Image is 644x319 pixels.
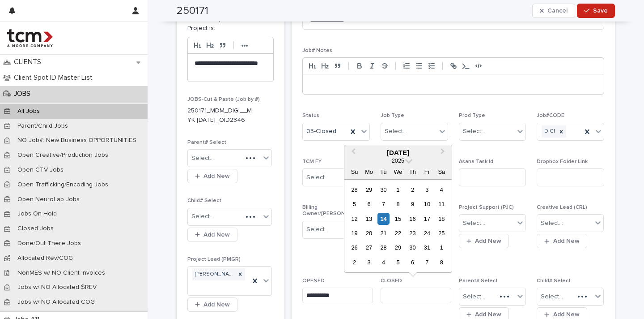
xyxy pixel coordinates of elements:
div: Choose Friday, October 17th, 2025 [421,213,433,225]
span: Creative Lead (CRL) [537,205,587,210]
span: Add New [203,232,230,238]
div: Choose Friday, November 7th, 2025 [421,256,433,268]
div: Choose Sunday, October 12th, 2025 [348,213,360,225]
p: JOBS [10,90,38,98]
p: NonMES w/ NO Client Invoices [10,269,112,277]
div: [PERSON_NAME]-TCM [192,268,235,280]
div: Choose Sunday, November 2nd, 2025 [348,256,360,268]
span: Add New [203,173,230,179]
div: Su [348,166,360,178]
div: Choose Tuesday, October 14th, 2025 [377,213,390,225]
p: Open Creative/Production Jobs [10,151,115,159]
div: Choose Saturday, October 25th, 2025 [436,227,448,239]
button: Save [577,4,615,18]
div: Choose Sunday, October 26th, 2025 [348,241,360,254]
div: Choose Thursday, November 6th, 2025 [407,256,419,268]
div: Choose Wednesday, October 1st, 2025 [392,184,404,196]
p: Client Spot ID Master List [10,73,100,82]
img: 4hMmSqQkux38exxPVZHQ [7,29,53,47]
div: Th [407,166,419,178]
div: Choose Monday, October 13th, 2025 [363,213,375,225]
div: DIGI [542,125,556,138]
span: Project Support (PJC) [459,205,514,210]
div: Choose Friday, October 24th, 2025 [421,227,433,239]
span: Child# Select [187,198,221,203]
span: Job Type [381,113,404,118]
button: Add New [459,234,509,248]
div: Choose Friday, October 31st, 2025 [421,241,433,254]
p: Jobs w/ NO Allocated COG [10,298,102,306]
div: Select... [541,292,563,302]
span: CLOSED [381,278,402,284]
span: Add New [553,311,580,318]
span: TCM FY [302,159,322,164]
span: Add New [553,238,580,244]
div: Choose Monday, November 3rd, 2025 [363,256,375,268]
button: Add New [537,234,587,248]
span: 2025 [392,157,404,164]
div: Choose Friday, October 3rd, 2025 [421,184,433,196]
div: Choose Saturday, October 4th, 2025 [436,184,448,196]
div: Choose Wednesday, October 29th, 2025 [392,241,404,254]
div: Choose Saturday, October 18th, 2025 [436,213,448,225]
div: Choose Friday, October 10th, 2025 [421,198,433,210]
div: Choose Wednesday, October 8th, 2025 [392,198,404,210]
p: Open NeuroLab Jobs [10,196,87,203]
span: Parent# Select [459,278,498,284]
div: Choose Monday, October 27th, 2025 [363,241,375,254]
span: Add New [475,311,501,318]
div: Choose Saturday, November 1st, 2025 [436,241,448,254]
strong: ••• [241,42,248,49]
div: Choose Monday, October 6th, 2025 [363,198,375,210]
div: Choose Saturday, October 11th, 2025 [436,198,448,210]
p: Open CTV Jobs [10,166,71,174]
div: Choose Saturday, November 8th, 2025 [436,256,448,268]
div: Choose Tuesday, September 30th, 2025 [377,184,390,196]
div: Select... [306,173,329,182]
span: Cancel [547,8,568,14]
div: Select... [385,127,407,136]
span: Asana Task Id [459,159,493,164]
span: Add New [203,302,230,308]
div: Sa [436,166,448,178]
div: Fr [421,166,433,178]
span: 05-Closed [306,127,336,136]
div: Choose Sunday, October 19th, 2025 [348,227,360,239]
span: Dropbox Folder Link [537,159,588,164]
button: Add New [187,297,237,312]
div: Choose Sunday, October 5th, 2025 [348,198,360,210]
p: NO Job#: New Business OPPORTUNITIES [10,137,144,144]
div: Choose Thursday, October 23rd, 2025 [407,227,419,239]
h2: 250171 [177,4,208,17]
span: OPENED [302,278,325,284]
p: 250171_MDM_DIGI__MYK [DATE]_OID2346 [187,106,252,125]
button: Previous Month [345,146,360,160]
span: Job# Notes [302,48,332,53]
p: Closed Jobs [10,225,61,233]
div: Choose Tuesday, October 7th, 2025 [377,198,390,210]
div: Select... [463,127,485,136]
div: Choose Thursday, October 9th, 2025 [407,198,419,210]
div: month 2025-10 [347,182,449,270]
div: Choose Tuesday, November 4th, 2025 [377,256,390,268]
span: Billing Owner/[PERSON_NAME] [302,205,365,216]
div: Tu [377,166,390,178]
div: Choose Tuesday, October 21st, 2025 [377,227,390,239]
span: Add New [475,238,501,244]
div: Choose Sunday, September 28th, 2025 [348,184,360,196]
span: Save [593,8,608,14]
p: The Primary Goal of this Project is: [187,14,274,33]
div: Choose Wednesday, October 15th, 2025 [392,213,404,225]
p: CLIENTS [10,58,48,66]
div: Choose Wednesday, October 22nd, 2025 [392,227,404,239]
div: Select... [306,225,329,234]
div: Select... [541,219,563,228]
button: Next Month [436,146,451,160]
p: Jobs w/ NO Allocated $REV [10,284,104,291]
span: Child# Select [537,278,571,284]
div: We [392,166,404,178]
span: Parent# Select [187,140,226,145]
div: Choose Thursday, October 16th, 2025 [407,213,419,225]
div: Select... [191,212,214,221]
p: Allocated Rev/COG [10,254,80,262]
